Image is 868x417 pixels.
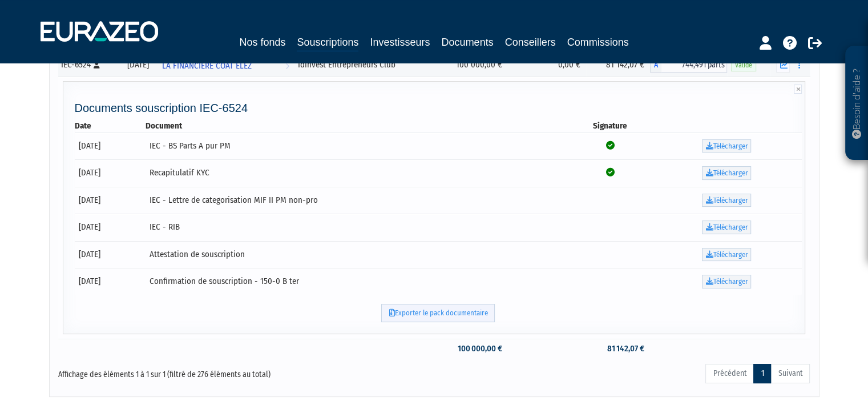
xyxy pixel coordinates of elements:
td: IEC - RIB [146,214,569,241]
td: [DATE] [75,268,146,295]
a: 1 [753,364,771,383]
td: [DATE] [75,214,146,241]
th: Document [146,120,569,132]
td: 0,00 € [508,54,587,77]
td: Confirmation de souscription - 150-0 B ter [146,268,569,295]
td: [DATE] [75,241,146,268]
a: Documents [442,34,494,50]
th: Signature [569,120,651,132]
span: Valide [731,60,756,71]
i: Voir l'investisseur [285,55,289,77]
p: Besoin d'aide ? [850,52,863,155]
td: Attestation de souscription [146,241,569,268]
a: Télécharger [702,248,751,262]
span: 744,491 parts [661,58,727,73]
a: Souscriptions [297,34,358,52]
td: 100 000,00 € [434,54,508,77]
div: [DATE] [122,59,154,71]
td: IEC - BS Parts A pur PM [146,133,569,160]
a: LA FINANCIERE COAT ELEZ [158,54,293,77]
div: Idinvest Entrepreneurs Club [298,59,430,71]
td: 81 142,07 € [586,54,649,77]
a: Télécharger [702,220,751,234]
td: 100 000,00 € [434,339,508,359]
span: A [650,58,661,73]
td: [DATE] [75,187,146,214]
th: Date [75,120,146,132]
td: IEC - Lettre de categorisation MIF II PM non-pro [146,187,569,214]
img: 1732889491-logotype_eurazeo_blanc_rvb.png [41,21,158,42]
a: Nos fonds [239,34,285,50]
a: Exporter le pack documentaire [381,304,495,323]
div: A - Idinvest Entrepreneurs Club [650,58,727,73]
div: Affichage des éléments 1 à 1 sur 1 (filtré de 276 éléments au total) [58,363,362,381]
h4: Documents souscription IEC-6524 [75,102,802,114]
a: Télécharger [702,275,751,288]
a: Télécharger [702,139,751,153]
td: [DATE] [75,133,146,160]
a: Télécharger [702,166,751,180]
a: Conseillers [505,34,556,50]
td: Recapitulatif KYC [146,159,569,187]
span: LA FINANCIERE COAT ELEZ [162,55,252,77]
a: Investisseurs [370,34,430,50]
a: Commissions [567,34,629,50]
i: [Français] Personne physique [94,62,100,69]
div: IEC-6524 [61,59,115,71]
td: [DATE] [75,159,146,187]
td: 81 142,07 € [586,339,649,359]
a: Télécharger [702,194,751,207]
